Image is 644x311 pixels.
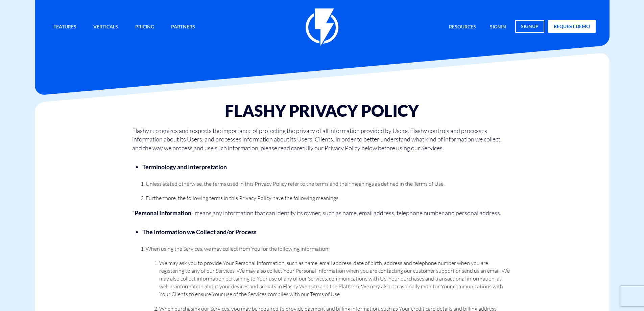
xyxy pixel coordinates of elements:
a: Resources [444,20,481,35]
strong: The Information we Collect and/or Process [142,228,257,236]
strong: Terminology and Interpretation [142,163,227,171]
span: " means any information that can identify its owner, such as name, email address, telephone numbe... [191,209,501,217]
a: Partners [166,20,200,35]
span: " [132,209,135,217]
a: Pricing [130,20,159,35]
a: Features [48,20,81,35]
a: signin [485,20,511,35]
strong: Personal Information [135,209,191,217]
span: We may ask you to provide Your Personal Information, such as name, email address, date of birth, ... [159,260,510,297]
h1: Flashy Privacy Policy [132,102,512,119]
a: Verticals [88,20,123,35]
span: When using the Services, we may collect from You for the following information: [146,245,330,252]
span: Flashy recognizes and respects the importance of protecting the privacy of all information provid... [132,127,502,152]
span: Furthermore, the following terms in this Privacy Policy have the following meanings: [146,195,340,201]
a: signup [515,20,544,33]
a: request demo [548,20,596,33]
span: Unless stated otherwise, the terms used in this Privacy Policy refer to the terms and their meani... [146,180,445,187]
